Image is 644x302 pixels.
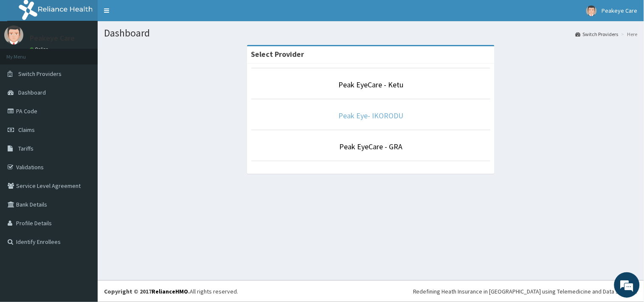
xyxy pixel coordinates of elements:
img: User Image [586,6,597,16]
a: Online [30,46,50,52]
img: User Image [4,25,23,45]
a: Switch Providers [576,31,619,38]
a: Peak EyeCare - Ketu [338,80,403,89]
li: Here [619,31,638,38]
span: Tariffs [18,145,34,152]
span: Claims [18,126,35,134]
a: Peak Eye- IKORODU [338,111,403,120]
footer: All rights reserved. [98,280,644,302]
span: Dashboard [18,89,46,96]
div: Redefining Heath Insurance in [GEOGRAPHIC_DATA] using Telemedicine and Data Science! [413,287,638,296]
a: Peak EyeCare - GRA [339,142,402,151]
strong: Copyright © 2017 . [104,288,190,295]
p: Peakeye Care [30,34,75,42]
span: Peakeye Care [602,7,638,14]
span: Switch Providers [18,70,62,78]
a: RelianceHMO [152,288,188,295]
strong: Select Provider [251,49,304,59]
h1: Dashboard [104,28,638,39]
